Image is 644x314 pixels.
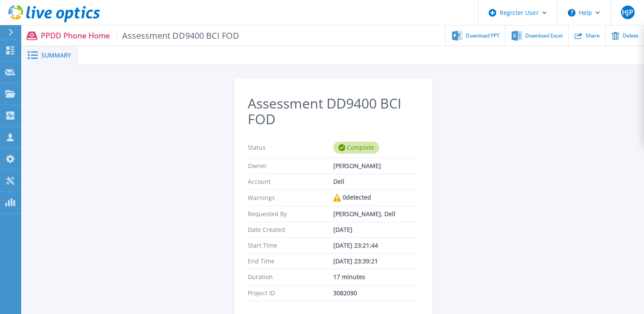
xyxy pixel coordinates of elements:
div: Dell [333,178,419,185]
span: Assessment DD9400 BCI FOD [117,31,240,40]
p: Date Created [248,226,333,233]
p: Warnings [248,194,333,202]
span: Download Excel [525,33,563,38]
span: Summary [41,52,71,58]
p: Requested By [248,211,333,217]
span: Delete [623,33,638,38]
div: [DATE] 23:21:44 [333,242,419,249]
div: 3082090 [333,290,419,297]
span: HJP [622,9,633,16]
p: Status [248,142,333,154]
div: [PERSON_NAME], Dell [333,211,419,217]
h2: Assessment DD9400 BCI FOD [248,96,419,127]
span: Download PPT [466,33,500,38]
div: [DATE] 23:39:21 [333,258,419,265]
p: Owner [248,163,333,169]
div: 17 minutes [333,274,419,280]
p: Project ID [248,290,333,297]
span: Share [586,33,600,38]
p: End Time [248,258,333,265]
div: [PERSON_NAME] [333,163,419,169]
p: PPDD Phone Home [41,31,240,40]
div: [DATE] [333,226,419,233]
p: Duration [248,274,333,280]
p: Start Time [248,242,333,249]
div: Complete [333,142,379,154]
p: Account [248,178,333,185]
div: 0 detected [333,194,419,202]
